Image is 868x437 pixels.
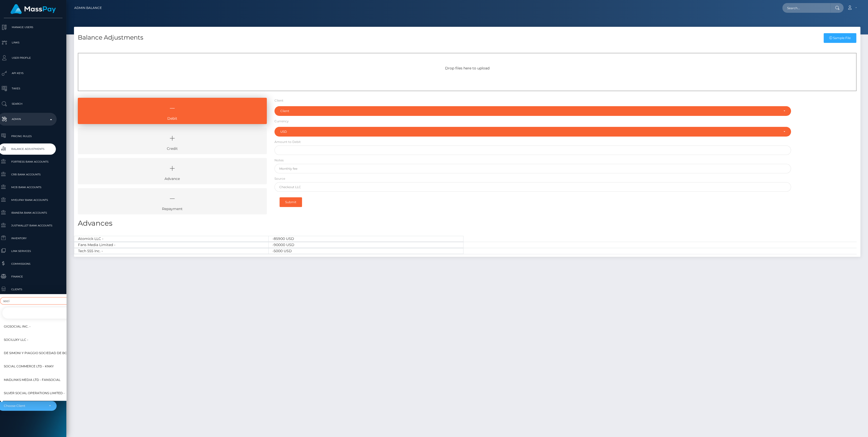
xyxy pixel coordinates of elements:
[269,248,463,254] div: -5000 USD
[4,363,54,370] span: Social Commerce Ltd - KNKY
[280,197,302,207] button: Submit
[824,33,856,43] a: Sample File
[269,242,463,248] div: -90000 USD
[4,376,60,383] span: Madlinks Media Ltd - Fansocial
[280,130,779,134] div: USD
[78,158,267,184] a: Advance
[274,182,791,192] input: Checkout LLC
[274,158,284,163] label: Notes
[4,350,80,356] span: De Simoni y Piaggio Sociedad de Bolsa SA -
[78,188,267,214] a: Repayment
[269,236,463,242] div: -85900 USD
[274,98,283,103] label: Client
[4,336,28,343] span: Sociluxy LLC -
[4,323,31,330] span: GigSocial Inc. -
[78,128,267,154] a: Credit
[74,242,269,248] div: Fans Media Limited -
[10,4,56,14] img: MassPay Logo
[280,109,779,113] div: Client
[274,106,791,116] button: Client
[74,236,269,242] div: Atomick LLC -
[274,119,289,124] label: Currency
[274,127,791,137] button: USD
[78,218,857,228] h3: Advances
[445,66,489,70] span: Drop files here to upload
[274,140,301,144] label: Amount to Debit
[78,33,143,42] h4: Balance Adjustments
[4,404,45,408] div: Choose Client
[782,3,830,13] input: Search...
[78,98,267,124] a: Debit
[274,164,791,173] input: Monthly fee
[74,3,102,13] a: Admin Balance
[274,176,285,181] label: Source
[74,248,269,254] div: Tech 555 Inc. -
[4,390,65,396] span: Silver Social Operations Limited -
